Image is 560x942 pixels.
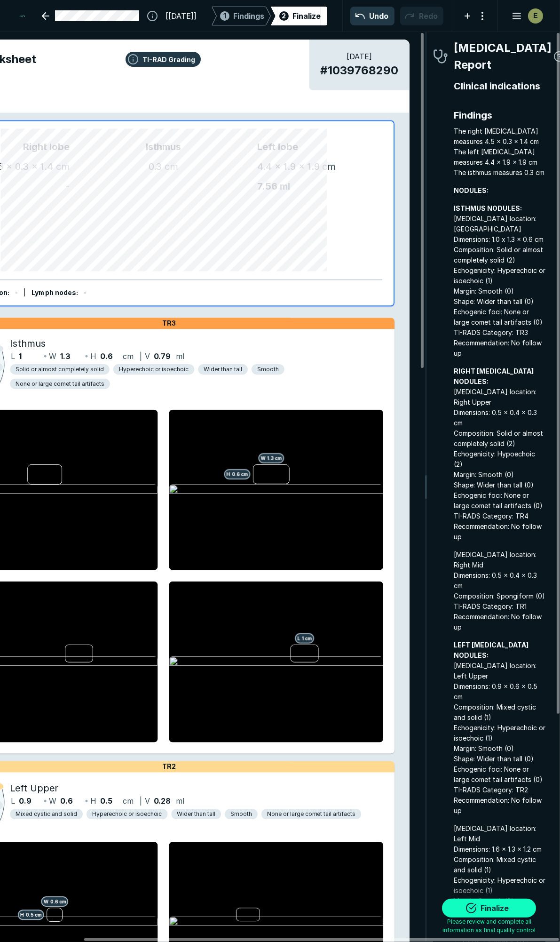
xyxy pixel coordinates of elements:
span: - [84,288,87,296]
span: None or large comet tail artifacts [267,810,355,819]
div: avatar-name [528,8,543,24]
span: [MEDICAL_DATA] location: Left Upper Dimensions: 0.9 x 0.6 x 0.5 cm Composition: Mixed cystic and ... [454,640,545,816]
span: 0.6 [100,351,113,362]
span: cm [323,161,336,172]
span: 1 [19,351,22,362]
span: Lymph nodes : [32,288,78,296]
span: 0.9 [19,796,32,807]
strong: LEFT [MEDICAL_DATA] NODULES: [454,641,528,659]
span: Wider than tall [177,810,215,819]
span: 0.3 [149,161,162,172]
span: cm [123,796,134,807]
span: Solid or almost completely solid [16,365,103,374]
span: ml [280,181,290,192]
span: None or large comet tail artifacts [16,379,104,388]
span: [DATE] [321,51,399,62]
span: Left Upper [10,782,58,796]
span: Smooth [257,365,279,374]
strong: RIGHT [MEDICAL_DATA] NODULES: [454,367,534,385]
button: avatar-name [505,7,545,25]
span: 1 [223,11,226,21]
span: W 0.6 cm [41,896,69,907]
span: W 1.3 cm [258,453,284,463]
span: E [533,11,537,21]
span: | [140,351,142,361]
span: H 0.5 cm [18,910,44,920]
span: [MEDICAL_DATA] location: [GEOGRAPHIC_DATA] Dimensions: 1.0 x 1.3 x 0.6 cm Composition: Solid or a... [454,203,545,359]
span: cm [165,161,178,172]
span: Hyperechoic or isoechoic [119,365,189,374]
div: | [24,287,26,298]
span: 1.3 [60,351,71,362]
div: - [15,287,18,298]
span: TR3 [162,319,176,327]
span: | [140,797,142,806]
strong: ISTHMUS NODULES: [454,204,522,212]
span: H [90,351,96,362]
span: ml [176,351,184,362]
a: See-Mode Logo [15,6,29,26]
span: [MEDICAL_DATA] location: Right Mid Dimensions: 0.5 x 0.4 x 0.3 cm Composition: Spongiform (0) TI-... [454,550,545,632]
span: Clinical indications [454,79,545,93]
span: [MEDICAL_DATA] Report [454,40,552,73]
span: L [11,351,15,362]
span: cm [56,161,70,172]
span: Please review and complete all information as final quality control [433,918,545,934]
strong: NODULES: [454,186,489,194]
span: The right [MEDICAL_DATA] measures 4.5 x 0.3 x 1.4 cm The left [MEDICAL_DATA] measures 4.4 x 1.9 x... [454,126,545,178]
span: 7.56 [257,181,277,192]
span: [[DATE]] [166,10,197,22]
span: 2 [282,11,286,21]
span: Left lobe [257,140,371,154]
div: 1Findings [212,7,271,25]
span: [MEDICAL_DATA] location: Right Upper Dimensions: 0.5 x 0.4 x 0.3 cm Composition: Solid or almost ... [454,366,545,542]
div: 2Finalize [271,7,327,25]
span: W [49,796,56,807]
span: cm [123,351,134,362]
div: Finalize [292,10,321,22]
button: Finalize [442,899,536,918]
span: Findings [454,108,545,122]
span: 0.5 [100,796,112,807]
span: V [145,351,150,362]
span: L [11,796,15,807]
button: Undo [350,7,394,25]
span: Hyperechoic or isoechoic [92,810,162,819]
span: W [49,351,56,362]
button: TI-RAD Grading [126,52,201,67]
span: L 1 cm [295,633,314,644]
span: H [90,796,96,807]
span: V [145,796,150,807]
span: ml [176,796,184,807]
span: Findings [233,10,264,22]
span: TR2 [162,763,176,771]
span: 4.4 x 1.9 x 1.9 [257,161,320,172]
span: Isthmus [10,336,46,351]
span: 0.6 [60,796,73,807]
span: # 1039768290 [321,62,399,79]
span: Mixed cystic and solid [16,810,77,819]
span: 0.79 [154,351,171,362]
span: Smooth [230,810,252,819]
span: H 0.6 cm [224,469,251,479]
span: Wider than tall [204,365,242,374]
span: 0.28 [154,796,171,807]
img: See-Mode Logo [19,9,25,23]
button: Redo [400,7,443,25]
span: Isthmus [70,140,257,154]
